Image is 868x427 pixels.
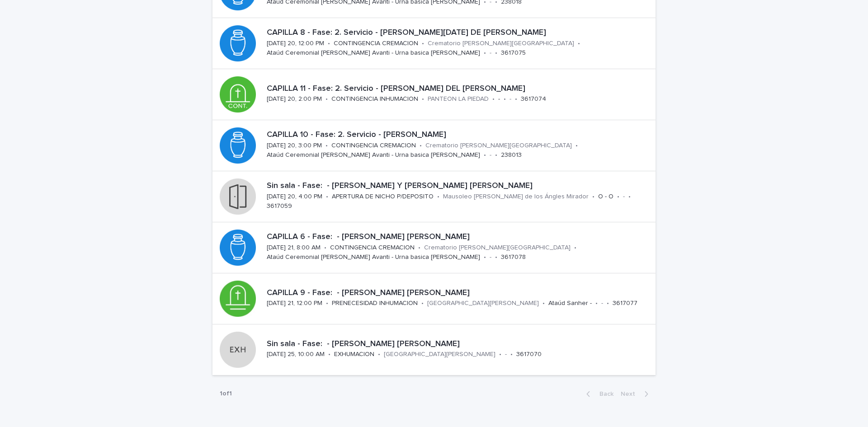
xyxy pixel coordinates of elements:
[422,40,424,47] p: •
[267,244,321,252] p: [DATE] 21, 8:00 AM
[495,253,497,261] p: •
[516,351,542,358] p: 3617070
[267,142,322,150] p: [DATE] 20, 3:00 PM
[542,300,545,307] p: •
[601,300,603,307] p: -
[490,253,491,261] p: -
[499,351,501,358] p: •
[212,18,656,69] a: CAPILLA 8 - Fase: 2. Servicio - [PERSON_NAME][DATE] DE [PERSON_NAME][DATE] 20, 12:00 PM•CONTINGEN...
[613,300,637,307] p: 3617077
[267,151,480,159] p: Ataúd Ceremonial [PERSON_NAME] Avanti - Urna basica [PERSON_NAME]
[594,391,613,397] span: Back
[267,339,652,349] p: Sin sala - Fase: - [PERSON_NAME] [PERSON_NAME]
[267,300,322,307] p: [DATE] 21, 12:00 PM
[267,130,652,140] p: CAPILLA 10 - Fase: 2. Servicio - [PERSON_NAME]
[504,95,506,103] p: •
[515,95,517,103] p: •
[332,193,434,201] p: APERTURA DE NICHO P/DEPOSITO
[267,28,652,38] p: CAPILLA 8 - Fase: 2. Servicio - [PERSON_NAME][DATE] DE [PERSON_NAME]
[267,232,652,242] p: CAPILLA 6 - Fase: - [PERSON_NAME] [PERSON_NAME]
[490,151,491,159] p: -
[325,95,328,103] p: •
[422,95,424,103] p: •
[495,151,497,159] p: •
[212,171,656,222] a: Sin sala - Fase: - [PERSON_NAME] Y [PERSON_NAME] [PERSON_NAME][DATE] 20, 4:00 PM•APERTURA DE NICH...
[424,244,571,252] p: Crematorio [PERSON_NAME][GEOGRAPHIC_DATA]
[598,193,613,201] p: O - O
[267,84,652,94] p: CAPILLA 11 - Fase: 2. Servicio - [PERSON_NAME] DEL [PERSON_NAME]
[334,351,374,358] p: EXHUMACION
[501,49,526,57] p: 3617075
[484,49,486,57] p: •
[498,95,500,103] p: -
[420,142,422,150] p: •
[501,151,522,159] p: 238013
[509,95,511,103] p: -
[212,273,656,324] a: CAPILLA 9 - Fase: - [PERSON_NAME] [PERSON_NAME][DATE] 21, 12:00 PM•PRENECESIDAD INHUMACION•[GEOGR...
[576,142,578,150] p: •
[425,142,572,150] p: Crematorio [PERSON_NAME][GEOGRAPHIC_DATA]
[437,193,439,201] p: •
[621,391,641,397] span: Next
[579,390,617,398] button: Back
[330,244,415,252] p: CONTINGENCIA CREMACION
[267,193,322,201] p: [DATE] 20, 4:00 PM
[521,95,546,103] p: 3617074
[484,151,486,159] p: •
[428,40,574,47] p: Crematorio [PERSON_NAME][GEOGRAPHIC_DATA]
[328,351,330,358] p: •
[427,300,539,307] p: [GEOGRAPHIC_DATA][PERSON_NAME]
[331,95,418,103] p: CONTINGENCIA INHUMACION
[212,222,656,273] a: CAPILLA 6 - Fase: - [PERSON_NAME] [PERSON_NAME][DATE] 21, 8:00 AM•CONTINGENCIA CREMACION•Cremator...
[267,40,324,47] p: [DATE] 20, 12:00 PM
[324,244,326,252] p: •
[328,40,330,47] p: •
[332,300,418,307] p: PRENECESIDAD INHUMACION
[595,300,598,307] p: •
[384,351,495,358] p: [GEOGRAPHIC_DATA][PERSON_NAME]
[267,288,652,298] p: CAPILLA 9 - Fase: - [PERSON_NAME] [PERSON_NAME]
[326,300,328,307] p: •
[418,244,420,252] p: •
[326,193,328,201] p: •
[574,244,576,252] p: •
[592,193,594,201] p: •
[334,40,418,47] p: CONTINGENCIA CREMACION
[212,383,239,405] p: 1 of 1
[623,193,625,201] p: -
[490,49,491,57] p: -
[331,142,416,150] p: CONTINGENCIA CREMACION
[428,95,489,103] p: PANTEON LA PIEDAD
[212,120,656,171] a: CAPILLA 10 - Fase: 2. Servicio - [PERSON_NAME][DATE] 20, 3:00 PM•CONTINGENCIA CREMACION•Crematori...
[378,351,380,358] p: •
[505,351,507,358] p: -
[325,142,328,150] p: •
[501,253,526,261] p: 3617078
[548,300,592,307] p: Ataúd Sanher -
[510,351,513,358] p: •
[212,69,656,120] a: CAPILLA 11 - Fase: 2. Servicio - [PERSON_NAME] DEL [PERSON_NAME][DATE] 20, 2:00 PM•CONTINGENCIA I...
[492,95,495,103] p: •
[628,193,631,201] p: •
[421,300,424,307] p: •
[578,40,580,47] p: •
[484,253,486,261] p: •
[267,253,480,261] p: Ataúd Ceremonial [PERSON_NAME] Avanti - Urna basica [PERSON_NAME]
[607,300,609,307] p: •
[267,95,322,103] p: [DATE] 20, 2:00 PM
[267,181,652,191] p: Sin sala - Fase: - [PERSON_NAME] Y [PERSON_NAME] [PERSON_NAME]
[495,49,497,57] p: •
[617,193,619,201] p: •
[212,324,656,375] a: Sin sala - Fase: - [PERSON_NAME] [PERSON_NAME][DATE] 25, 10:00 AM•EXHUMACION•[GEOGRAPHIC_DATA][PE...
[267,351,325,358] p: [DATE] 25, 10:00 AM
[617,390,656,398] button: Next
[267,49,480,57] p: Ataúd Ceremonial [PERSON_NAME] Avanti - Urna basica [PERSON_NAME]
[443,193,589,201] p: Mausoleo [PERSON_NAME] de los Ángles Mirador
[267,202,292,210] p: 3617059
